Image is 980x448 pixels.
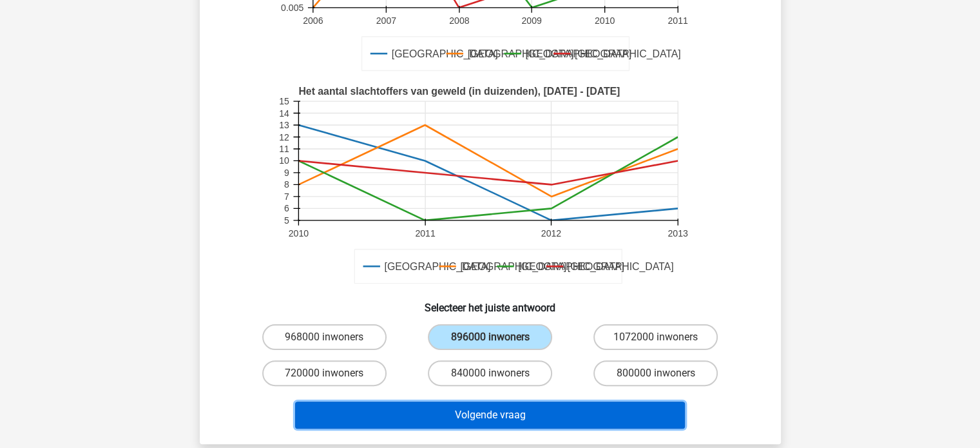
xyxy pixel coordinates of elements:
text: 8 [283,180,289,190]
text: 2008 [449,15,469,26]
text: 11 [279,144,289,154]
text: 10 [279,156,289,166]
h6: Selecteer het juiste antwoord [220,291,760,314]
text: [GEOGRAPHIC_DATA] [467,48,573,60]
text: 2007 [376,15,396,26]
text: 0.005 [281,3,303,13]
text: 14 [279,108,289,119]
text: [GEOGRAPHIC_DATA] [525,48,631,60]
text: 2011 [668,15,687,26]
text: 2010 [288,228,308,239]
text: 7 [283,191,289,202]
text: 6 [283,203,289,213]
text: [GEOGRAPHIC_DATA] [460,261,566,273]
text: [GEOGRAPHIC_DATA] [384,261,490,273]
label: 800000 inwoners [593,360,718,386]
text: 15 [279,96,289,106]
text: 2012 [541,228,561,239]
button: Volgende vraag [295,402,685,429]
text: 2010 [594,15,614,26]
label: 1072000 inwoners [593,324,718,350]
text: 2011 [415,228,435,239]
label: 968000 inwoners [262,324,387,350]
text: 13 [279,120,289,130]
text: 2013 [668,228,687,239]
text: Het aantal slachtoffers van geweld (in duizenden), [DATE] - [DATE] [298,86,620,97]
text: [GEOGRAPHIC_DATA] [567,261,673,273]
text: 9 [283,168,289,178]
text: [GEOGRAPHIC_DATA] [391,48,497,60]
label: 840000 inwoners [428,360,552,386]
label: 896000 inwoners [428,324,552,350]
text: 2006 [303,15,323,26]
text: 5 [283,215,289,226]
text: 12 [279,132,289,142]
text: [GEOGRAPHIC_DATA] [518,261,624,273]
label: 720000 inwoners [262,360,387,386]
text: [GEOGRAPHIC_DATA] [574,48,680,60]
text: 2009 [521,15,541,26]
